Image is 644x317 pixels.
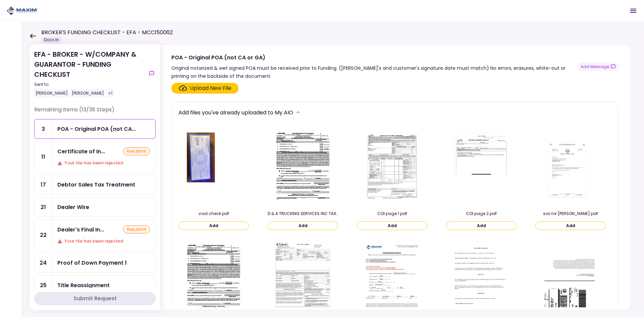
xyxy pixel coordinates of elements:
[73,295,117,303] div: Submit Request
[57,203,89,211] div: Dealer Wire
[35,198,52,217] div: 21
[535,211,606,217] div: sos for morales.pdf
[57,180,135,189] div: Debtor Sales Tax Treatment
[34,49,145,98] div: EFA - BROKER - W/COMPANY & GUARANTOR - FUNDING CHECKLIST
[160,44,631,310] div: POA - Original POA (not CA or GA)Original notarized & wet signed POA must be received prior to Fu...
[148,69,156,77] button: show-messages
[357,221,427,230] button: Add
[35,220,52,250] div: 22
[57,125,136,133] div: POA - Original POA (not CA or GA)
[57,259,127,267] div: Proof of Down Payment 1
[35,175,52,194] div: 17
[7,6,37,16] img: Partner icon
[190,84,231,92] div: Upload New File
[357,211,427,217] div: COI page 1.pdf
[57,147,105,156] div: Certificate of Insurance
[293,107,303,117] button: more
[34,253,156,273] a: 24Proof of Down Payment 1
[178,108,293,117] div: Add files you've already uploaded to My AIO
[123,147,150,155] div: resubmit
[171,83,238,94] span: Click here to upload the required document
[35,276,52,295] div: 25
[446,211,517,217] div: COI page 2.pdf
[41,29,173,37] h1: BROKER'S FUNDING CHECKLIST - EFA - MCC150062
[535,221,606,230] button: Add
[35,119,52,139] div: 3
[34,197,156,217] a: 21Dealer Wire
[178,221,249,230] button: Add
[123,225,150,233] div: resubmit
[625,3,641,19] button: Open menu
[268,211,338,217] div: D & A TRUCKING SERVICES INC TAX 2024.pdf
[57,225,104,234] div: Dealer's Final Invoice
[35,253,52,272] div: 24
[34,220,156,250] a: 22Dealer's Final InvoiceresubmitYour file has been rejected
[41,37,62,43] div: Docs In
[34,275,156,295] a: 25Title Reassignment
[171,64,577,80] div: Original notarized & wet signed POA must be received prior to Funding. ([PERSON_NAME]'s and custo...
[35,142,52,172] div: 11
[446,221,517,230] button: Add
[34,142,156,172] a: 11Certificate of InsuranceresubmitYour file has been rejected
[171,53,577,62] div: POA - Original POA (not CA or GA)
[577,62,620,71] button: show-messages
[34,89,69,98] div: [PERSON_NAME]
[57,160,150,166] div: Your file has been rejected
[57,238,150,245] div: Your file has been rejected
[34,82,145,88] div: Sent to:
[34,119,156,139] a: 3POA - Original POA (not CA or GA)
[268,221,338,230] button: Add
[70,89,105,98] div: [PERSON_NAME]
[178,211,249,217] div: void check.pdf
[34,292,156,305] button: Submit Request
[34,175,156,195] a: 17Debtor Sales Tax Treatment
[107,89,114,98] div: +1
[34,106,156,119] div: Remaining items (13/36 Steps)
[57,281,110,289] div: Title Reassignment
